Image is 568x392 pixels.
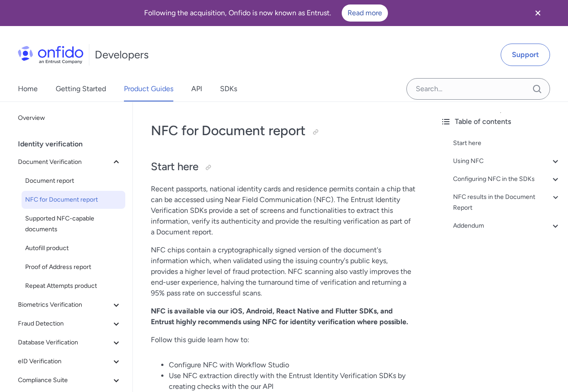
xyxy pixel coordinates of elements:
[25,243,122,254] span: Autofill product
[14,334,125,352] button: Database Verification
[14,315,125,333] button: Fraud Detection
[18,135,129,153] div: Identity verification
[342,4,388,22] a: Read more
[220,76,237,101] a: SDKs
[406,78,550,100] input: Onfido search input field
[124,76,173,101] a: Product Guides
[18,300,111,310] span: Biometrics Verification
[25,262,122,273] span: Proof of Address report
[151,307,408,326] strong: NFC is available via our iOS, Android, React Native and Flutter SDKs, and Entrust highly recommen...
[18,337,111,348] span: Database Verification
[14,352,125,370] button: eID Verification
[453,220,561,231] a: Addendum
[151,159,415,175] h2: Start here
[18,318,111,329] span: Fraud Detection
[18,157,111,167] span: Document Verification
[18,46,84,64] img: Onfido Logo
[169,360,415,370] li: Configure NFC with Workflow Studio
[25,213,122,235] span: Supported NFC-capable documents
[22,277,125,295] a: Repeat Attempts product
[22,210,125,238] a: Supported NFC-capable documents
[521,2,555,24] button: Close banner
[18,113,122,123] span: Overview
[95,48,149,62] h1: Developers
[56,76,106,101] a: Getting Started
[11,4,521,22] div: Following the acquisition, Onfido is now known as Entrust.
[25,194,122,205] span: NFC for Document report
[14,109,125,127] a: Overview
[22,191,125,209] a: NFC for Document report
[533,8,543,18] svg: Close banner
[14,296,125,314] button: Biometrics Verification
[22,239,125,257] a: Autofill product
[453,192,561,213] a: NFC results in the Document Report
[151,184,415,238] p: Recent passports, national identity cards and residence permits contain a chip that can be access...
[25,176,122,186] span: Document report
[18,76,38,101] a: Home
[151,335,415,345] p: Follow this guide learn how to:
[151,122,415,140] h1: NFC for Document report
[151,245,415,299] p: NFC chips contain a cryptographically signed version of the document's information which, when va...
[25,281,122,291] span: Repeat Attempts product
[440,116,561,127] div: Table of contents
[169,370,415,392] li: Use NFC extraction directly with the Entrust Identity Verification SDKs by creating checks with t...
[453,174,561,185] a: Configuring NFC in the SDKs
[22,258,125,276] a: Proof of Address report
[22,172,125,190] a: Document report
[453,156,561,167] a: Using NFC
[14,371,125,389] button: Compliance Suite
[453,138,561,149] a: Start here
[501,44,550,66] a: Support
[18,356,111,367] span: eID Verification
[191,76,202,101] a: API
[14,153,125,171] button: Document Verification
[18,375,111,386] span: Compliance Suite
